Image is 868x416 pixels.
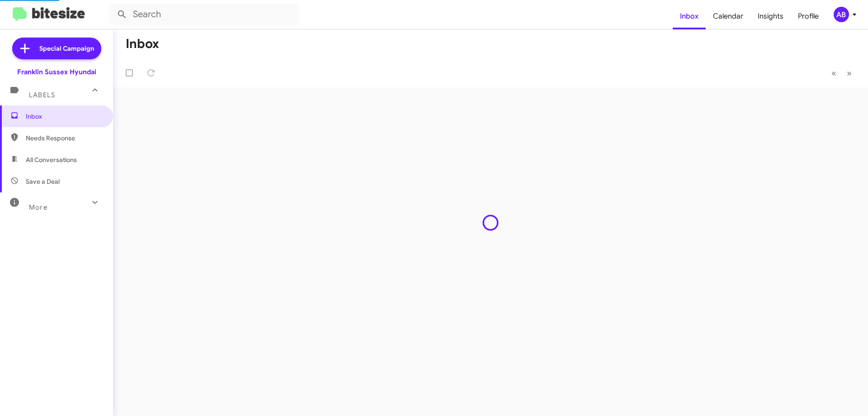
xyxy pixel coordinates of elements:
button: Previous [826,64,842,82]
span: » [847,67,852,79]
span: Save a Deal [26,177,60,186]
a: Calendar [706,3,750,29]
span: All Conversations [26,155,77,164]
a: Profile [791,3,826,29]
span: Inbox [26,112,103,121]
span: More [29,203,47,211]
span: Needs Response [26,134,103,143]
span: Labels [29,91,55,99]
a: Inbox [673,3,706,29]
div: AB [834,7,849,22]
h1: Inbox [126,37,159,51]
button: Next [841,64,857,82]
a: Insights [750,3,791,29]
button: AB [826,7,858,22]
div: Franklin Sussex Hyundai [17,67,96,77]
span: « [831,67,836,79]
nav: Page navigation example [826,64,857,82]
span: Special Campaign [39,44,94,53]
a: Special Campaign [12,38,101,59]
input: Search [109,4,299,25]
